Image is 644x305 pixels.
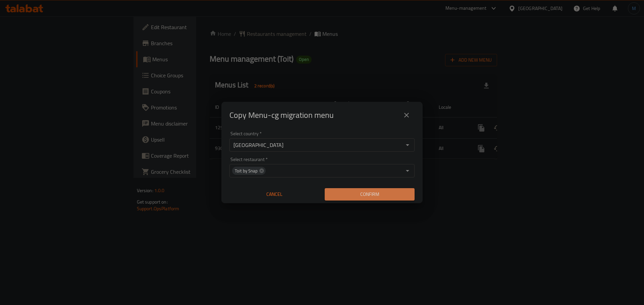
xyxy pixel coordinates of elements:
span: Toit by Snap [232,168,260,174]
span: Confirm [330,190,409,199]
span: Cancel [232,190,317,199]
button: Confirm [325,188,415,201]
h2: Copy Menu-cg migration menu [229,110,334,121]
div: Toit by Snap [232,167,266,175]
button: Open [403,140,412,150]
button: close [398,107,415,123]
button: Open [403,166,412,175]
button: Cancel [229,188,319,201]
